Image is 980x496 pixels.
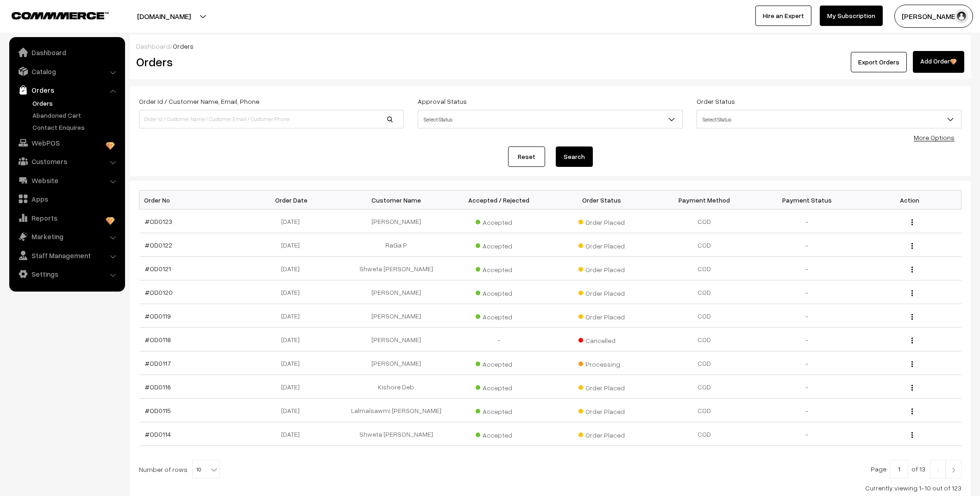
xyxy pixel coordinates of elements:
img: Menu [911,337,913,343]
a: #OD0122 [145,241,172,249]
a: #OD0123 [145,217,172,225]
a: Reports [12,210,122,226]
span: Select Status [418,110,683,128]
img: Menu [911,267,913,273]
span: Order Placed [578,404,625,416]
span: Order Placed [578,428,625,440]
span: Accepted [476,239,522,251]
span: Orders [173,42,194,50]
th: Order Status [550,191,653,210]
td: - [447,328,550,351]
a: Contact Enquires [30,122,122,132]
img: Menu [911,408,913,414]
a: Catalog [12,63,122,80]
a: #OD0120 [145,288,173,296]
td: [PERSON_NAME] [345,304,447,328]
img: Menu [911,361,913,367]
td: - [756,280,859,304]
span: Order Placed [578,239,625,251]
img: Menu [911,290,913,296]
td: - [756,399,859,422]
div: Currently viewing 1-10 out of 123 [139,483,961,493]
th: Accepted / Rejected [447,191,550,210]
th: Order No [139,191,242,210]
td: - [756,422,859,446]
span: Select Status [697,111,961,127]
td: Shweta [PERSON_NAME] [345,422,447,446]
span: Accepted [476,428,522,440]
td: Kishore Deb [345,375,447,399]
span: Order Placed [578,215,625,227]
span: Accepted [476,404,522,416]
a: #OD0121 [145,265,171,273]
td: [DATE] [242,351,345,375]
td: [DATE] [242,280,345,304]
td: - [756,257,859,280]
td: [DATE] [242,233,345,257]
td: COD [653,351,756,375]
a: Settings [12,266,122,282]
img: Menu [911,385,913,391]
img: user [955,9,968,23]
td: - [756,351,859,375]
div: / [136,41,964,51]
td: - [756,328,859,351]
td: - [756,304,859,328]
span: of 13 [911,465,925,473]
a: #OD0115 [145,407,171,414]
td: RaGa P [345,233,447,257]
span: Select Status [418,111,682,127]
img: Menu [911,432,913,438]
td: COD [653,280,756,304]
th: Payment Method [653,191,756,210]
td: Lalmalsawmi [PERSON_NAME] [345,399,447,422]
td: [PERSON_NAME] [345,210,447,233]
span: Order Placed [578,286,625,298]
span: Select Status [697,110,961,128]
span: Accepted [476,310,522,322]
td: - [756,375,859,399]
td: COD [653,304,756,328]
td: COD [653,257,756,280]
button: [PERSON_NAME] [894,5,973,28]
span: Order Placed [578,381,625,393]
a: Website [12,172,122,189]
span: Accepted [476,262,522,274]
img: Menu [911,243,913,249]
label: Order Id / Customer Name, Email, Phone [139,96,259,106]
td: [DATE] [242,304,345,328]
a: COMMMERCE [12,9,93,20]
td: [PERSON_NAME] [345,351,447,375]
span: Order Placed [578,310,625,322]
label: Approval Status [418,96,467,106]
span: 10 [193,460,220,479]
a: Hire an Expert [755,6,811,26]
img: Left [934,467,942,473]
span: Accepted [476,381,522,393]
h2: Orders [136,55,403,69]
span: Accepted [476,286,522,298]
input: Order Id / Customer Name / Customer Email / Customer Phone [139,110,404,128]
img: Right [949,467,958,473]
th: Customer Name [345,191,447,210]
td: [DATE] [242,422,345,446]
td: - [756,210,859,233]
a: Orders [30,98,122,108]
th: Order Date [242,191,345,210]
a: #OD0117 [145,359,171,367]
span: Page [871,465,886,473]
td: Shweta [PERSON_NAME] [345,257,447,280]
td: [DATE] [242,210,345,233]
span: Order Placed [578,262,625,274]
a: #OD0114 [145,430,171,438]
a: Orders [12,82,122,98]
a: Abandoned Cart [30,110,122,120]
img: Menu [911,314,913,320]
a: #OD0118 [145,336,171,343]
td: COD [653,328,756,351]
button: [DOMAIN_NAME] [105,5,223,28]
a: Add Order [913,51,964,73]
button: Export Orders [851,52,907,72]
td: COD [653,422,756,446]
td: COD [653,375,756,399]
